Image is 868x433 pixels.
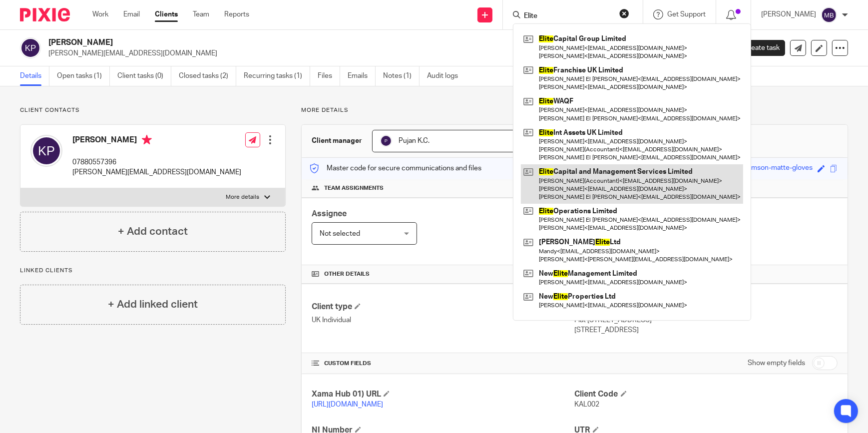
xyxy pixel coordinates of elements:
div: ultimate-crimson-matte-gloves [715,163,813,174]
a: Open tasks (1) [57,66,110,86]
p: [STREET_ADDRESS] [575,325,838,335]
img: svg%3E [380,135,392,147]
a: Audit logs [427,66,465,86]
h4: Xama Hub 01) URL [312,389,574,400]
a: [URL][DOMAIN_NAME] [312,401,383,408]
span: Assignee [312,210,347,218]
p: [PERSON_NAME][EMAIL_ADDRESS][DOMAIN_NAME] [48,48,712,58]
i: Primary [142,135,152,145]
h4: Client type [312,302,574,312]
h4: CUSTOM FIELDS [312,360,574,368]
p: Linked clients [20,267,286,275]
p: [PERSON_NAME][EMAIL_ADDRESS][DOMAIN_NAME] [72,167,241,177]
input: Search [523,12,613,21]
a: Notes (1) [383,66,420,86]
a: Reports [224,9,249,19]
a: Clients [155,9,178,19]
a: Recurring tasks (1) [244,66,310,86]
h4: + Add contact [118,224,188,239]
span: Get Support [667,11,706,18]
p: 07880557396 [72,157,241,167]
a: Details [20,66,49,86]
p: Master code for secure communications and files [309,163,481,173]
label: Show empty fields [748,358,805,368]
a: Team [193,9,209,19]
span: Not selected [320,230,360,237]
img: svg%3E [821,7,837,23]
a: Create task [727,40,785,56]
a: Emails [348,66,376,86]
h4: Client Code [575,389,838,400]
img: svg%3E [20,37,41,58]
span: Pujan K.C. [399,137,430,144]
img: Pixie [20,8,70,21]
span: KAL002 [575,401,600,408]
a: Work [92,9,108,19]
a: Client tasks (0) [117,66,171,86]
h4: + Add linked client [108,297,198,312]
img: svg%3E [30,135,62,167]
span: Other details [324,270,370,278]
button: Clear [619,8,629,18]
h2: [PERSON_NAME] [48,37,579,48]
p: Client contacts [20,106,286,114]
p: More details [301,106,848,114]
p: [PERSON_NAME] [761,9,816,19]
p: More details [226,193,259,201]
a: Files [318,66,340,86]
span: Team assignments [324,184,384,192]
h3: Client manager [312,136,362,146]
h4: [PERSON_NAME] [72,135,241,147]
a: Closed tasks (2) [179,66,236,86]
p: UK Individual [312,315,574,325]
a: Email [123,9,140,19]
